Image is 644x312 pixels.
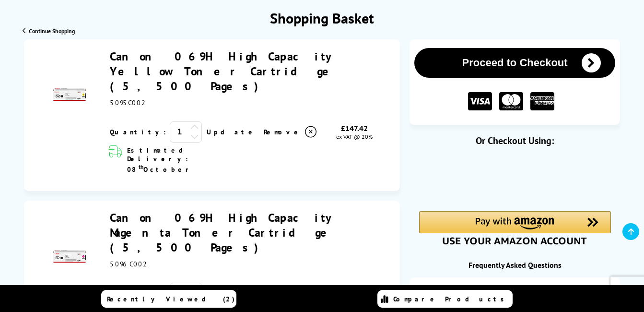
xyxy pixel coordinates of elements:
a: additional-ink [410,277,620,304]
span: 5095C002 [110,98,147,107]
span: Recently Viewed (2) [107,295,235,303]
span: ex VAT @ 20% [336,133,373,140]
div: Amazon Pay - Use your Amazon account [419,211,611,245]
h1: Shopping Basket [270,9,374,27]
span: Continue Shopping [29,27,75,35]
span: Compare Products [393,295,509,303]
img: MASTER CARD [499,92,523,111]
div: Or Checkout Using: [410,134,620,147]
button: Proceed to Checkout [414,48,615,78]
a: Recently Viewed (2) [101,290,236,308]
sup: th [139,163,143,170]
iframe: PayPal [419,162,611,195]
a: Continue Shopping [23,27,75,35]
a: Delete item from your basket [264,125,318,139]
span: Quantity: [110,128,166,136]
span: Remove [264,128,302,136]
a: Update [207,128,256,136]
span: 5096C002 [110,260,148,268]
a: Compare Products [377,290,513,308]
img: Canon 069H High Capacity Yellow Toner Cartridge (5,500 Pages) [53,78,86,111]
a: Canon 069H High Capacity Magenta Toner Cartridge (5,500 Pages) [110,210,338,255]
img: VISA [468,92,492,111]
div: £147.42 [318,123,390,133]
img: Canon 069H High Capacity Magenta Toner Cartridge (5,500 Pages) [53,240,86,273]
div: Frequently Asked Questions [410,260,620,270]
span: Estimated Delivery: 08 October [127,146,220,174]
img: American Express [530,92,554,111]
a: Canon 069H High Capacity Yellow Toner Cartridge (5,500 Pages) [110,49,339,94]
